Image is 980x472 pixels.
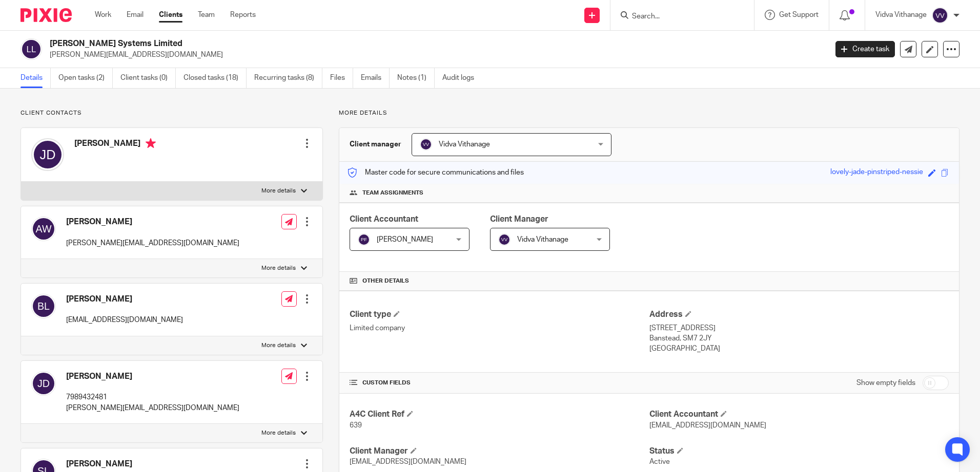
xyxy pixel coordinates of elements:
[779,11,819,18] span: Get Support
[21,109,323,117] p: Client contacts
[31,294,56,318] img: svg%3E
[50,38,666,49] h2: [PERSON_NAME] Systems Limited
[127,10,144,20] a: Email
[649,309,949,320] h4: Address
[649,333,949,344] p: Banstead, SM7 2JY
[830,167,923,179] div: lovely-jade-pinstriped-nessie
[649,446,949,457] h4: Status
[66,294,183,305] h4: [PERSON_NAME]
[932,7,948,24] img: svg%3E
[875,10,927,20] p: Vidva Vithanage
[50,50,820,60] p: [PERSON_NAME][EMAIL_ADDRESS][DOMAIN_NAME]
[146,138,156,148] i: Primary
[350,409,649,420] h4: A4C Client Ref
[856,378,915,388] label: Show empty fields
[66,392,239,402] p: 7989432481
[362,277,409,285] span: Other details
[261,187,296,195] p: More details
[21,38,42,60] img: svg%3E
[58,68,113,88] a: Open tasks (2)
[350,379,649,387] h4: CUSTOM FIELDS
[649,409,949,420] h4: Client Accountant
[350,422,362,429] span: 639
[350,215,418,223] span: Client Accountant
[358,233,370,246] img: svg%3E
[66,315,183,325] p: [EMAIL_ADDRESS][DOMAIN_NAME]
[66,238,239,248] p: [PERSON_NAME][EMAIL_ADDRESS][DOMAIN_NAME]
[649,344,949,354] p: [GEOGRAPHIC_DATA]
[66,371,239,382] h4: [PERSON_NAME]
[66,217,239,227] h4: [PERSON_NAME]
[517,236,568,243] span: Vidva Vithanage
[649,458,670,465] span: Active
[95,10,111,20] a: Work
[347,167,524,178] p: Master code for secure communications and files
[649,323,949,333] p: [STREET_ADDRESS]
[377,236,433,243] span: [PERSON_NAME]
[21,68,51,88] a: Details
[31,217,56,241] img: svg%3E
[439,141,490,148] span: Vidva Vithanage
[350,446,649,457] h4: Client Manager
[397,68,435,88] a: Notes (1)
[254,68,322,88] a: Recurring tasks (8)
[362,189,423,197] span: Team assignments
[31,371,56,396] img: svg%3E
[330,68,353,88] a: Files
[261,264,296,272] p: More details
[21,8,72,22] img: Pixie
[183,68,247,88] a: Closed tasks (18)
[339,109,959,117] p: More details
[350,309,649,320] h4: Client type
[835,41,895,57] a: Create task
[120,68,176,88] a: Client tasks (0)
[74,138,156,151] h4: [PERSON_NAME]
[649,422,766,429] span: [EMAIL_ADDRESS][DOMAIN_NAME]
[350,323,649,333] p: Limited company
[420,138,432,151] img: svg%3E
[350,139,401,149] h3: Client manager
[261,341,296,350] p: More details
[631,12,723,22] input: Search
[350,458,466,465] span: [EMAIL_ADDRESS][DOMAIN_NAME]
[230,10,256,20] a: Reports
[261,429,296,437] p: More details
[442,68,482,88] a: Audit logs
[31,138,64,171] img: svg%3E
[159,10,182,20] a: Clients
[490,215,548,223] span: Client Manager
[498,233,511,246] img: svg%3E
[198,10,215,20] a: Team
[66,403,239,413] p: [PERSON_NAME][EMAIL_ADDRESS][DOMAIN_NAME]
[66,459,132,469] h4: [PERSON_NAME]
[361,68,390,88] a: Emails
